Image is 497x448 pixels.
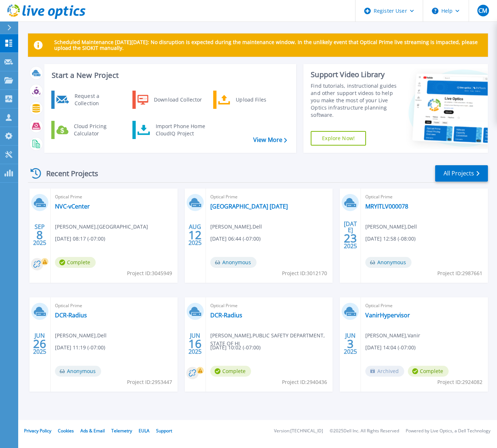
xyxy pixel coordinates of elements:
[210,193,329,201] span: Optical Prime
[58,428,74,434] a: Cookies
[365,302,484,310] span: Optical Prime
[55,203,90,210] a: NVC-vCenter
[365,193,484,201] span: Optical Prime
[51,91,126,109] a: Request a Collection
[33,330,47,357] div: JUN 2025
[435,165,488,182] a: All Projects
[213,91,288,109] a: Upload Files
[365,257,411,268] span: Anonymous
[139,428,150,434] a: EULA
[232,92,286,107] div: Upload Files
[406,429,490,433] li: Powered by Live Optics, a Dell Technology
[71,92,124,107] div: Request a Collection
[365,344,416,352] span: [DATE] 14:04 (-07:00)
[132,91,207,109] a: Download Collector
[70,123,124,137] div: Cloud Pricing Calculator
[55,344,105,352] span: [DATE] 11:19 (-07:00)
[111,428,132,434] a: Telemetry
[274,429,323,433] li: Version: [TECHNICAL_ID]
[343,222,357,248] div: [DATE] 2025
[210,312,242,319] a: DCR-Radius
[347,341,354,347] span: 3
[365,366,404,377] span: Archived
[365,235,416,243] span: [DATE] 12:58 (-08:00)
[127,269,172,277] span: Project ID: 3045949
[55,302,173,310] span: Optical Prime
[188,232,202,238] span: 12
[311,131,366,146] a: Explore Now!
[150,92,205,107] div: Download Collector
[210,302,329,310] span: Optical Prime
[55,332,107,340] span: [PERSON_NAME] , Dell
[344,235,357,241] span: 23
[188,341,202,347] span: 16
[55,223,148,231] span: [PERSON_NAME] , [GEOGRAPHIC_DATA]
[210,223,262,231] span: [PERSON_NAME] , Dell
[188,222,202,248] div: AUG 2025
[36,232,43,238] span: 8
[33,222,47,248] div: SEP 2025
[408,366,449,377] span: Complete
[156,428,172,434] a: Support
[210,203,288,210] a: [GEOGRAPHIC_DATA] [DATE]
[210,235,261,243] span: [DATE] 06:44 (-07:00)
[437,269,482,277] span: Project ID: 2987661
[54,39,482,51] p: Scheduled Maintenance [DATE][DATE]: No disruption is expected during the maintenance window. In t...
[127,378,172,386] span: Project ID: 2953447
[210,366,251,377] span: Complete
[51,121,126,139] a: Cloud Pricing Calculator
[311,82,402,119] div: Find tutorials, instructional guides and other support videos to help you make the most of your L...
[282,269,327,277] span: Project ID: 3012170
[55,235,105,243] span: [DATE] 08:17 (-07:00)
[33,341,46,347] span: 26
[55,366,101,377] span: Anonymous
[311,70,402,79] div: Support Video Library
[210,344,261,352] span: [DATE] 10:02 (-07:00)
[28,164,108,182] div: Recent Projects
[52,71,287,79] h3: Start a New Project
[478,8,487,13] span: CM
[282,378,327,386] span: Project ID: 2940436
[365,203,408,210] a: MRYITLV000078
[365,312,410,319] a: VanirHypervisor
[55,257,96,268] span: Complete
[365,223,417,231] span: [PERSON_NAME] , Dell
[152,123,209,137] div: Import Phone Home CloudIQ Project
[188,330,202,357] div: JUN 2025
[365,332,420,340] span: [PERSON_NAME] , Vanir
[253,136,287,143] a: View More
[55,312,87,319] a: DCR-Radius
[24,428,51,434] a: Privacy Policy
[80,428,105,434] a: Ads & Email
[343,330,357,357] div: JUN 2025
[330,429,399,433] li: © 2025 Dell Inc. All Rights Reserved
[437,378,482,386] span: Project ID: 2924082
[55,193,173,201] span: Optical Prime
[210,332,333,348] span: [PERSON_NAME] , PUBLIC SAFETY DEPARTMENT, STATE OF HI
[210,257,257,268] span: Anonymous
